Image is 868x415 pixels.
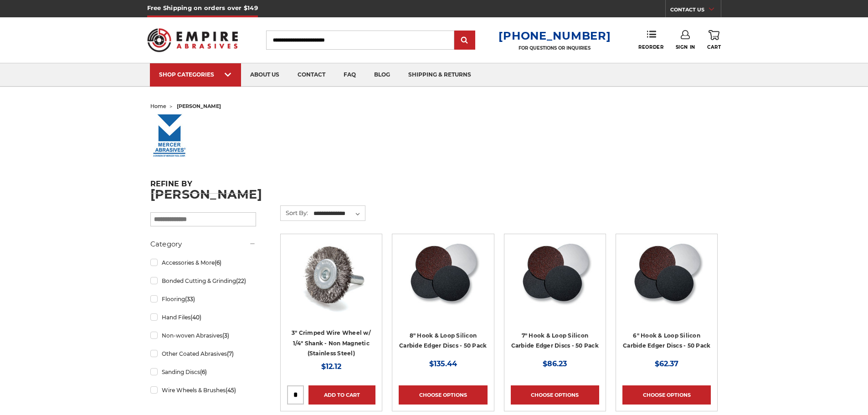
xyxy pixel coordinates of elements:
[429,359,457,368] span: $135.44
[498,45,611,51] p: FOR QUESTIONS OR INQUIRIES
[150,364,256,380] a: Sanding Discs
[630,241,704,313] img: Silicon Carbide 6" Hook & Loop Edger Discs
[622,241,711,329] a: Silicon Carbide 6" Hook & Loop Edger Discs
[222,332,229,339] span: (3)
[638,30,663,50] a: Reorder
[623,332,710,349] a: 6" Hook & Loop Silicon Carbide Edger Discs - 50 Pack
[150,188,718,200] h1: [PERSON_NAME]
[226,387,236,394] span: (45)
[511,241,599,329] a: Silicon Carbide 7" Hook & Loop Edger Discs
[159,71,232,78] div: SHOP CATEGORIES
[334,63,365,87] a: faq
[511,332,599,349] a: 7" Hook & Loop Silicon Carbide Edger Discs - 50 Pack
[399,385,487,405] a: Choose Options
[670,5,721,17] a: CONTACT US
[707,44,721,50] span: Cart
[308,385,375,405] a: Add to Cart
[365,63,399,87] a: blog
[399,241,487,329] a: Silicon Carbide 8" Hook & Loop Edger Discs
[287,241,375,329] a: Crimped Wire Wheel with Shank Non Magnetic
[288,63,334,87] a: contact
[518,241,592,313] img: Silicon Carbide 7" Hook & Loop Edger Discs
[292,329,371,357] a: 3" Crimped Wire Wheel w/ 1/4" Shank - Non Magnetic (Stainless Steel)
[150,103,166,109] a: home
[150,309,256,325] a: Hand Files
[295,241,368,313] img: Crimped Wire Wheel with Shank Non Magnetic
[150,382,256,398] a: Wire Wheels & Brushes
[406,241,480,313] img: Silicon Carbide 8" Hook & Loop Edger Discs
[150,291,256,307] a: Flooring
[321,362,341,371] span: $12.12
[227,350,234,357] span: (7)
[236,277,246,284] span: (22)
[399,332,487,349] a: 8" Hook & Loop Silicon Carbide Edger Discs - 50 Pack
[150,273,256,289] a: Bonded Cutting & Grinding
[399,63,480,87] a: shipping & returns
[150,328,256,343] a: Non-woven Abrasives
[707,30,721,50] a: Cart
[638,44,663,50] span: Reorder
[281,206,308,220] label: Sort By:
[150,346,256,362] a: Other Coated Abrasives
[676,44,695,50] span: Sign In
[456,31,474,50] input: Submit
[312,207,365,220] select: Sort By:
[190,314,201,321] span: (40)
[215,259,221,266] span: (6)
[150,179,256,194] h5: Refine by
[150,255,256,271] a: Accessories & More
[200,369,207,375] span: (6)
[185,296,195,302] span: (33)
[498,29,611,42] a: [PHONE_NUMBER]
[622,385,711,405] a: Choose Options
[655,359,678,368] span: $62.37
[147,22,238,58] img: Empire Abrasives
[543,359,567,368] span: $86.23
[241,63,288,87] a: about us
[511,385,599,405] a: Choose Options
[150,239,256,250] h5: Category
[177,103,221,109] span: [PERSON_NAME]
[150,113,189,159] img: mercerlogo_1427640391__81402.original.jpg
